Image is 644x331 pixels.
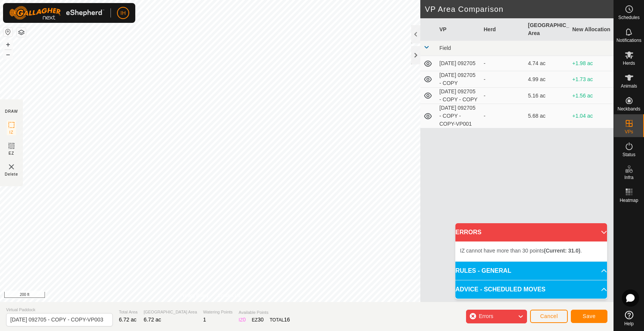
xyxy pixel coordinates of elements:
span: ADVICE - SCHEDULED MOVES [455,285,545,294]
span: Notifications [617,38,641,43]
th: VP [436,18,481,41]
span: 16 [284,317,290,323]
p-accordion-header: ADVICE - SCHEDULED MOVES [455,280,607,299]
div: - [484,92,522,100]
a: Privacy Policy [180,292,208,299]
img: Gallagher Logo [9,6,104,20]
td: 4.74 ac [525,56,569,71]
button: Cancel [530,310,568,323]
span: Status [622,152,635,157]
span: IZ cannot have more than 30 points . [460,248,582,254]
td: +1.98 ac [569,56,614,71]
button: – [3,50,13,59]
td: [DATE] 092705 - COPY [436,71,481,88]
th: Herd [481,18,525,41]
div: - [484,75,522,83]
div: IZ [239,316,245,324]
span: Field [439,45,451,51]
div: DRAW [5,109,18,114]
span: Total Area [119,309,138,315]
span: Available Points [239,309,290,316]
span: Schedules [618,15,639,20]
span: Animals [621,84,637,88]
td: [DATE] 092705 - COPY - COPY [436,88,481,104]
th: [GEOGRAPHIC_DATA] Area [525,18,569,41]
span: Watering Points [203,309,232,315]
p-accordion-header: RULES - GENERAL [455,262,607,280]
p-accordion-content: ERRORS [455,241,607,261]
span: IZ [10,130,14,135]
span: Herds [623,61,635,66]
span: Delete [5,171,18,177]
span: 1 [203,317,206,323]
p-accordion-header: ERRORS [455,223,607,241]
td: 4.99 ac [525,71,569,88]
button: Reset Map [3,27,13,37]
td: +1.04 ac [569,104,614,128]
a: Contact Us [218,292,240,299]
img: VP [7,162,16,171]
span: RULES - GENERAL [455,266,511,275]
span: IH [120,9,126,17]
span: Save [583,313,596,319]
span: VPs [625,130,633,134]
button: Save [571,310,607,323]
td: +1.56 ac [569,88,614,104]
button: + [3,40,13,49]
th: New Allocation [569,18,614,41]
span: Neckbands [617,107,640,111]
span: 30 [258,317,264,323]
span: [GEOGRAPHIC_DATA] Area [144,309,197,315]
td: 5.16 ac [525,88,569,104]
div: - [484,112,522,120]
span: ERRORS [455,228,481,237]
span: Heatmap [620,198,638,203]
span: Infra [624,175,633,180]
button: Map Layers [17,28,26,37]
span: Errors [479,313,493,319]
span: 0 [243,317,246,323]
td: +1.73 ac [569,71,614,88]
span: Help [624,321,634,326]
span: 6.72 ac [144,317,161,323]
td: 5.68 ac [525,104,569,128]
span: 6.72 ac [119,317,136,323]
td: [DATE] 092705 [436,56,481,71]
div: - [484,59,522,67]
span: EZ [9,150,14,156]
b: (Current: 31.0) [544,248,580,254]
a: Help [614,308,644,329]
span: Cancel [540,313,558,319]
div: TOTAL [270,316,290,324]
div: EZ [252,316,264,324]
span: Virtual Paddock [6,307,113,313]
td: [DATE] 092705 - COPY - COPY-VP001 [436,104,481,128]
h2: VP Area Comparison [425,5,614,14]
